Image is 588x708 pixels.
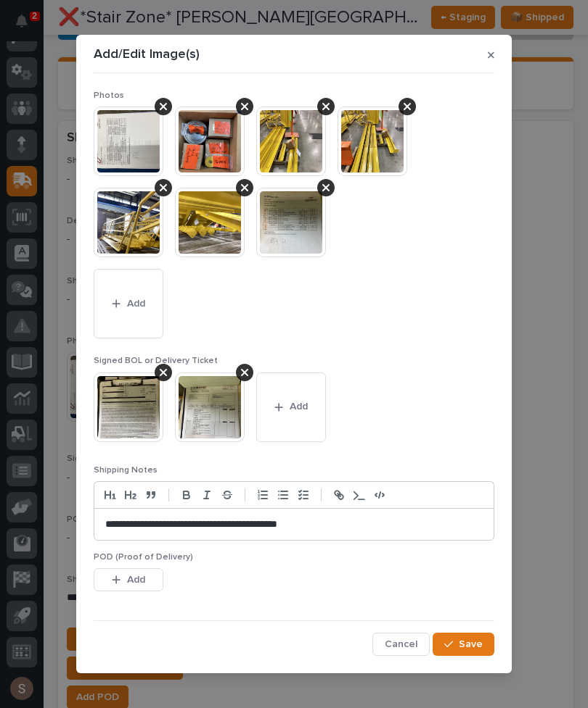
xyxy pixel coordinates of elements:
[94,466,158,475] span: Shipping Notes
[94,568,163,591] button: Add
[433,633,494,656] button: Save
[290,400,308,413] span: Add
[372,633,430,656] button: Cancel
[94,553,193,562] span: POD (Proof of Delivery)
[94,91,124,100] span: Photos
[459,638,483,651] span: Save
[385,638,417,651] span: Cancel
[256,372,326,442] button: Add
[94,269,163,338] button: Add
[94,47,200,63] p: Add/Edit Image(s)
[94,357,218,365] span: Signed BOL or Delivery Ticket
[127,297,145,310] span: Add
[127,573,145,586] span: Add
